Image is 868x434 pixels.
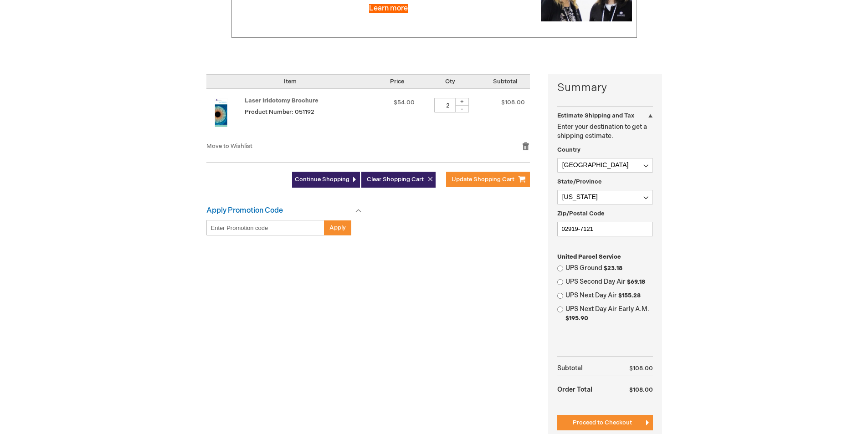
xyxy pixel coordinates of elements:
[206,220,324,235] input: Enter Promotion code
[455,98,469,106] div: +
[324,220,351,235] button: Apply
[557,253,621,260] span: United Parcel Service
[557,178,602,185] span: State/Province
[565,305,653,323] label: UPS Next Day Air Early A.M.
[329,224,346,231] span: Apply
[206,143,252,150] a: Move to Wishlist
[206,98,236,127] img: Laser Iridotomy Brochure
[292,172,360,188] a: Continue Shopping
[565,277,653,286] label: UPS Second Day Air
[565,291,653,300] label: UPS Next Day Air
[629,365,653,372] span: $108.00
[627,278,645,286] span: $69.18
[557,415,653,430] button: Proceed to Checkout
[557,381,592,397] strong: Order Total
[361,172,436,188] button: Clear Shopping Cart
[493,78,517,85] span: Subtotal
[629,386,653,393] span: $108.00
[390,78,404,85] span: Price
[501,99,525,106] span: $108.00
[604,265,622,272] span: $23.18
[618,292,641,299] span: $155.28
[557,123,653,141] p: Enter your destination to get a shipping estimate.
[445,78,455,85] span: Qty
[573,419,632,426] span: Proceed to Checkout
[565,264,653,273] label: UPS Ground
[284,78,297,85] span: Item
[557,146,580,153] span: Country
[295,176,349,183] span: Continue Shopping
[369,4,408,13] a: Learn more
[206,98,245,133] a: Laser Iridotomy Brochure
[557,112,634,119] strong: Estimate Shipping and Tax
[565,315,588,322] span: $195.90
[245,108,314,116] span: Product Number: 051192
[367,176,424,183] span: Clear Shopping Cart
[455,105,469,112] div: -
[434,98,462,112] input: Qty
[452,176,514,183] span: Update Shopping Cart
[557,361,611,376] th: Subtotal
[245,97,318,104] a: Laser Iridotomy Brochure
[557,80,653,96] strong: Summary
[206,206,283,215] strong: Apply Promotion Code
[394,99,415,106] span: $54.00
[557,210,605,217] span: Zip/Postal Code
[446,172,530,187] button: Update Shopping Cart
